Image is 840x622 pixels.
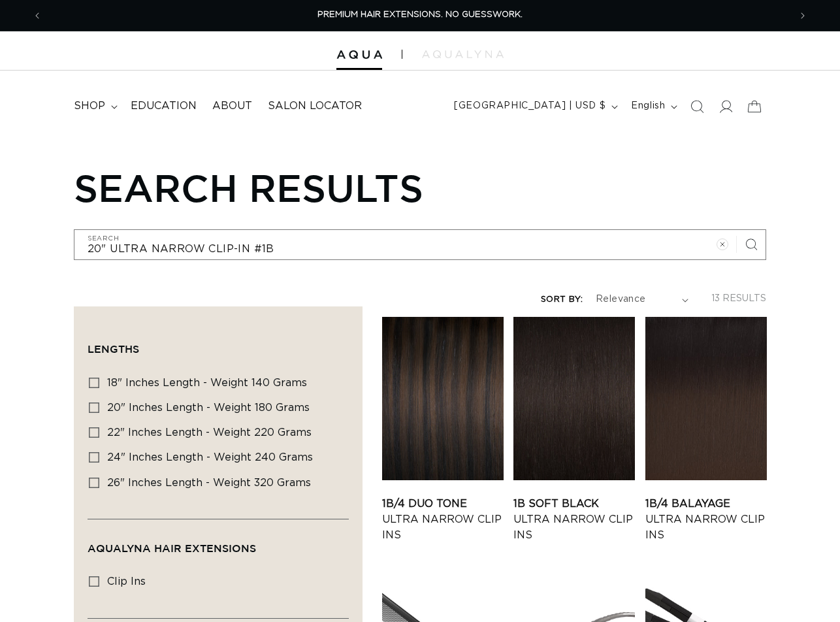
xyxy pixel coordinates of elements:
[107,576,146,587] span: clip ins
[382,496,504,543] a: 1B/4 Duo Tone Ultra Narrow Clip Ins
[268,99,362,113] span: Salon Locator
[74,230,766,259] input: Search
[88,343,139,355] span: Lengths
[107,402,310,413] span: 20" Inches length - Weight 180 grams
[317,10,523,19] span: PREMIUM HAIR EXTENSIONS. NO GUESSWORK.
[623,94,683,119] button: English
[107,478,311,488] span: 26" Inches length - Weight 320 grams
[683,92,711,121] summary: Search
[260,91,370,121] a: Salon Locator
[631,99,665,113] span: English
[131,99,197,113] span: Education
[123,91,204,121] a: Education
[788,3,817,28] button: Next announcement
[212,99,252,113] span: About
[88,519,349,566] summary: AquaLyna Hair Extensions (0 selected)
[204,91,260,121] a: About
[107,378,307,388] span: 18" Inches length - Weight 140 grams
[446,94,623,119] button: [GEOGRAPHIC_DATA] | USD $
[23,3,52,28] button: Previous announcement
[88,320,349,367] summary: Lengths (0 selected)
[107,427,312,438] span: 22" Inches length - Weight 220 grams
[513,496,635,543] a: 1B Soft Black Ultra Narrow Clip Ins
[711,294,766,303] span: 13 results
[74,99,105,113] span: shop
[708,230,737,259] button: Clear search term
[541,295,583,304] label: Sort by:
[645,496,767,543] a: 1B/4 Balayage Ultra Narrow Clip Ins
[107,452,313,463] span: 24" Inches length - Weight 240 grams
[66,91,123,121] summary: shop
[737,230,766,259] button: Search
[454,99,606,113] span: [GEOGRAPHIC_DATA] | USD $
[74,165,767,210] h1: Search results
[422,50,504,58] img: aqualyna.com
[88,542,256,554] span: AquaLyna Hair Extensions
[336,50,382,59] img: Aqua Hair Extensions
